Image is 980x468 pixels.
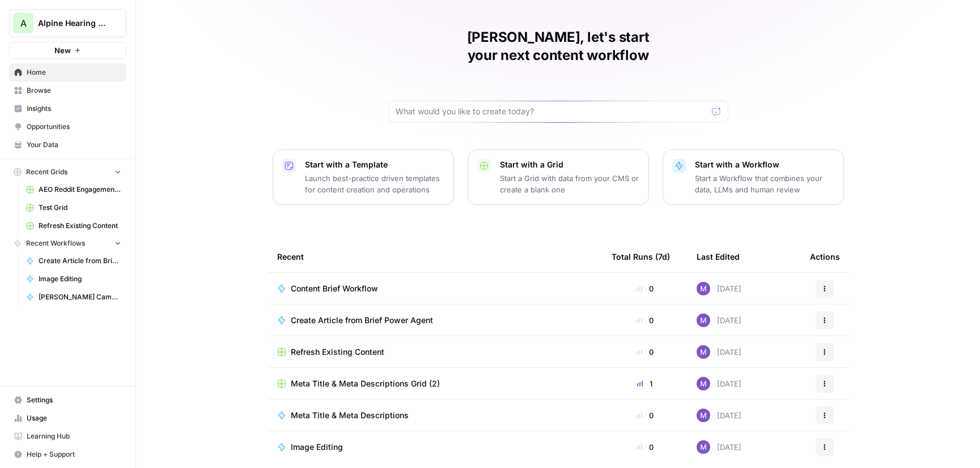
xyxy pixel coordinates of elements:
[26,167,67,177] span: Recent Grids
[697,345,710,359] img: e6kq70s8a9t62dv0jzffhfgm2ef9
[9,164,126,181] button: Recent Grids
[388,28,728,65] h1: [PERSON_NAME], let's start your next content workflow
[500,159,639,170] p: Start with a Grid
[9,81,126,100] a: Browse
[305,173,444,195] p: Launch best-practice driven templates for content creation and operations
[21,217,126,235] a: Refresh Existing Content
[612,441,678,453] div: 0
[277,283,593,294] a: Content Brief Workflow
[697,440,710,454] img: e6kq70s8a9t62dv0jzffhfgm2ef9
[697,377,710,390] img: e6kq70s8a9t62dv0jzffhfgm2ef9
[39,184,121,195] span: AEO Reddit Engagement (1)
[39,221,121,231] span: Refresh Existing Content
[695,173,834,195] p: Start a Workflow that combines your data, LLMs and human review
[663,149,844,205] button: Start with a WorkflowStart a Workflow that combines your data, LLMs and human review
[38,18,107,29] span: Alpine Hearing Protection
[695,159,834,170] p: Start with a Workflow
[39,203,121,213] span: Test Grid
[9,409,126,427] a: Usage
[273,149,454,205] button: Start with a TemplateLaunch best-practice driven templates for content creation and operations
[697,282,741,295] div: [DATE]
[21,252,126,270] a: Create Article from Brief Power Agent
[697,377,741,390] div: [DATE]
[612,241,670,272] div: Total Runs (7d)
[9,445,126,463] button: Help + Support
[277,241,593,272] div: Recent
[810,241,840,272] div: Actions
[697,241,740,272] div: Last Edited
[612,378,678,389] div: 1
[612,410,678,421] div: 0
[500,173,639,195] p: Start a Grid with data from your CMS or create a blank one
[277,315,593,326] a: Create Article from Brief Power Agent
[27,67,121,78] span: Home
[697,345,741,359] div: [DATE]
[21,270,126,288] a: Image Editing
[277,441,593,453] a: Image Editing
[291,315,433,326] span: Create Article from Brief Power Agent
[54,45,71,56] span: New
[9,100,126,118] a: Insights
[39,256,121,266] span: Create Article from Brief Power Agent
[305,159,444,170] p: Start with a Template
[27,85,121,96] span: Browse
[277,410,593,421] a: Meta Title & Meta Descriptions
[21,288,126,306] a: [PERSON_NAME] Campaign
[291,283,378,294] span: Content Brief Workflow
[277,378,593,389] a: Meta Title & Meta Descriptions Grid (2)
[277,346,593,358] a: Refresh Existing Content
[697,282,710,295] img: e6kq70s8a9t62dv0jzffhfgm2ef9
[9,136,126,154] a: Your Data
[9,42,126,59] button: New
[27,395,121,405] span: Settings
[291,410,409,421] span: Meta Title & Meta Descriptions
[468,149,649,205] button: Start with a GridStart a Grid with data from your CMS or create a blank one
[291,441,343,453] span: Image Editing
[27,431,121,441] span: Learning Hub
[20,16,27,30] span: A
[27,449,121,460] span: Help + Support
[9,235,126,252] button: Recent Workflows
[612,283,678,294] div: 0
[291,346,384,358] span: Refresh Existing Content
[26,238,85,248] span: Recent Workflows
[27,413,121,423] span: Usage
[697,440,741,454] div: [DATE]
[697,409,710,422] img: e6kq70s8a9t62dv0jzffhfgm2ef9
[21,181,126,199] a: AEO Reddit Engagement (1)
[291,378,440,389] span: Meta Title & Meta Descriptions Grid (2)
[27,140,121,150] span: Your Data
[697,314,741,327] div: [DATE]
[21,199,126,217] a: Test Grid
[27,122,121,132] span: Opportunities
[39,274,121,284] span: Image Editing
[27,104,121,114] span: Insights
[396,106,707,117] input: What would you like to create today?
[39,292,121,302] span: [PERSON_NAME] Campaign
[697,314,710,327] img: e6kq70s8a9t62dv0jzffhfgm2ef9
[9,63,126,81] a: Home
[9,118,126,136] a: Opportunities
[697,409,741,422] div: [DATE]
[9,427,126,445] a: Learning Hub
[612,315,678,326] div: 0
[9,9,126,37] button: Workspace: Alpine Hearing Protection
[9,391,126,409] a: Settings
[612,346,678,358] div: 0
